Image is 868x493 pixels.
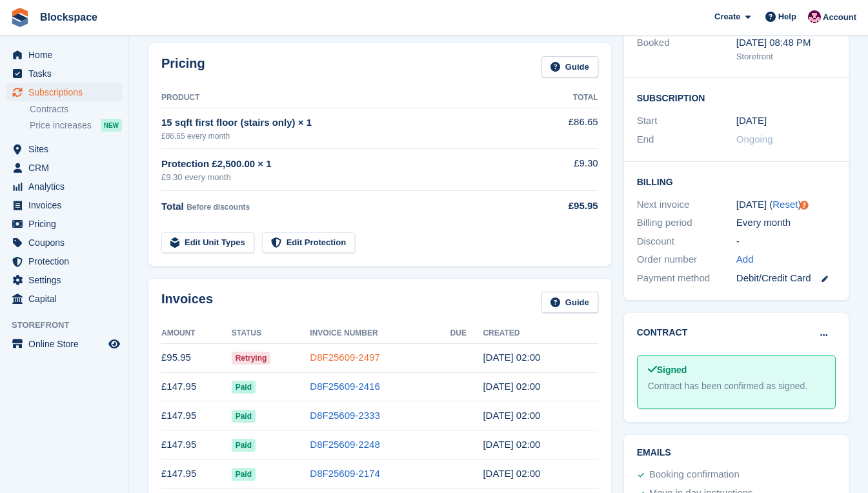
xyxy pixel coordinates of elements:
[106,336,122,352] a: Preview store
[161,171,540,184] div: £9.30 every month
[6,140,122,158] a: menu
[310,410,379,421] a: D8F25609-2333
[6,177,122,196] a: menu
[28,159,106,177] span: CRM
[714,10,740,23] span: Create
[232,352,271,365] span: Retrying
[310,352,379,363] a: D8F25609-2497
[161,401,232,430] td: £147.95
[637,197,736,212] div: Next invoice
[736,216,836,230] div: Every month
[28,252,106,270] span: Protection
[637,326,688,339] h2: Contract
[649,467,740,483] div: Booking confirmation
[450,323,483,344] th: Due
[6,65,122,83] a: menu
[637,234,736,249] div: Discount
[30,119,92,132] span: Price increases
[540,108,598,148] td: £86.65
[736,234,836,249] div: -
[6,196,122,214] a: menu
[161,157,540,172] div: Protection £2,500.00 × 1
[823,11,856,24] span: Account
[232,381,256,394] span: Paid
[161,232,254,254] a: Edit Unit Types
[6,335,122,353] a: menu
[483,352,540,363] time: 2025-09-19 01:00:48 UTC
[483,468,540,479] time: 2025-05-19 01:00:26 UTC
[232,439,256,452] span: Paid
[6,252,122,270] a: menu
[28,83,106,101] span: Subscriptions
[232,323,310,344] th: Status
[6,215,122,233] a: menu
[637,252,736,267] div: Order number
[648,363,825,377] div: Signed
[778,10,796,23] span: Help
[35,6,103,28] a: Blockspace
[310,323,450,344] th: Invoice Number
[540,149,598,191] td: £9.30
[637,448,836,458] h2: Emails
[28,177,106,196] span: Analytics
[187,203,250,212] span: Before discounts
[28,215,106,233] span: Pricing
[637,216,736,230] div: Billing period
[28,335,106,353] span: Online Store
[101,119,122,132] div: NEW
[161,116,540,130] div: 15 sqft first floor (stairs only) × 1
[736,50,836,63] div: Storefront
[28,46,106,64] span: Home
[161,323,232,344] th: Amount
[262,232,355,254] a: Edit Protection
[28,65,106,83] span: Tasks
[6,271,122,289] a: menu
[310,439,379,450] a: D8F25609-2248
[637,91,836,104] h2: Subscription
[28,290,106,308] span: Capital
[541,292,598,313] a: Guide
[6,159,122,177] a: menu
[161,343,232,372] td: £95.95
[12,319,128,332] span: Storefront
[6,83,122,101] a: menu
[736,114,767,128] time: 2025-03-19 01:00:00 UTC
[637,114,736,128] div: Start
[483,439,540,450] time: 2025-06-19 01:00:57 UTC
[161,201,184,212] span: Total
[637,132,736,147] div: End
[28,234,106,252] span: Coupons
[28,271,106,289] span: Settings
[798,199,810,211] div: Tooltip anchor
[6,290,122,308] a: menu
[232,468,256,481] span: Paid
[10,8,30,27] img: stora-icon-8386f47178a22dfd0bd8f6a31ec36ba5ce8667c1dd55bd0f319d3a0aa187defe.svg
[736,35,836,50] div: [DATE] 08:48 PM
[161,372,232,401] td: £147.95
[808,10,821,23] img: Blockspace
[232,410,256,423] span: Paid
[541,56,598,77] a: Guide
[161,88,540,108] th: Product
[310,381,379,392] a: D8F25609-2416
[483,410,540,421] time: 2025-07-19 01:00:08 UTC
[540,88,598,108] th: Total
[6,46,122,64] a: menu
[772,199,798,210] a: Reset
[637,271,736,286] div: Payment method
[161,430,232,459] td: £147.95
[310,468,379,479] a: D8F25609-2174
[483,323,598,344] th: Created
[540,199,598,214] div: £95.95
[637,175,836,188] h2: Billing
[161,56,205,77] h2: Pricing
[28,140,106,158] span: Sites
[6,234,122,252] a: menu
[161,459,232,488] td: £147.95
[483,381,540,392] time: 2025-08-19 01:00:44 UTC
[161,130,540,142] div: £86.65 every month
[30,118,122,132] a: Price increases NEW
[637,35,736,63] div: Booked
[736,134,773,145] span: Ongoing
[30,103,122,116] a: Contracts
